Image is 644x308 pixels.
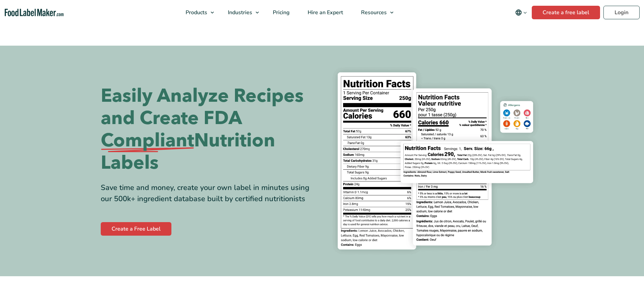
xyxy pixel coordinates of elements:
h1: Easily Analyze Recipes and Create FDA Nutrition Labels [101,85,317,174]
span: Pricing [271,9,290,16]
span: Resources [359,9,387,16]
a: Food Label Maker homepage [5,9,64,17]
div: Save time and money, create your own label in minutes using our 500k+ ingredient database built b... [101,182,317,205]
span: Compliant [101,129,194,152]
a: Create a free label [532,6,600,19]
a: Login [603,6,640,19]
span: Products [184,9,208,16]
button: Change language [510,6,532,19]
span: Industries [226,9,253,16]
span: Hire an Expert [306,9,344,16]
a: Create a Free Label [101,222,171,236]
